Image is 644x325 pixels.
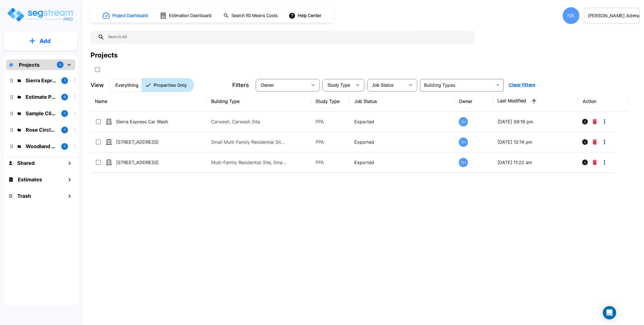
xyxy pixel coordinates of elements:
[579,136,591,148] button: Info
[350,91,454,112] th: Job Status
[211,139,286,145] p: Small Multi-Family Residential Site, Small Multi-Family Residential, Small Multi-Family Residential
[493,91,578,112] th: Last Modified
[91,91,207,112] th: Name
[19,61,40,69] p: Projects
[311,91,350,112] th: Study Type
[588,12,631,19] p: [PERSON_NAME] Advisors
[6,7,75,23] img: Logo
[115,82,138,88] p: Everything
[104,31,472,44] input: Search All
[211,159,286,166] p: Multi-Family Residential Site, Small Multi-Family Residential, Single Family Home Site
[64,78,65,83] p: 1
[454,91,493,112] th: Owner
[40,37,51,45] p: Add
[232,81,249,89] p: Filters
[158,10,214,21] button: Estimation Dashboard
[17,192,31,200] h1: Trash
[154,82,187,88] p: Properties Only
[591,116,599,127] button: Delete
[257,77,308,93] div: Select
[599,157,610,168] button: More-Options
[112,13,148,19] h1: Project Dashboard
[207,91,311,112] th: Building Type
[4,33,77,49] button: Add
[91,81,104,89] p: View
[26,93,57,101] p: Estimate Property
[116,118,172,125] p: Sierra Express Car Wash
[64,111,65,116] p: 1
[26,110,57,117] p: Sample Client
[579,157,591,168] button: Info
[578,91,629,112] th: Action
[599,136,610,148] button: More-Options
[64,144,65,149] p: 1
[506,80,538,91] button: Clear Filters
[221,10,281,21] button: Search RS Means Costs
[603,306,616,319] div: Open Intercom Messenger
[108,78,194,92] div: Platform
[494,81,502,89] button: Open
[26,143,57,150] p: Woodland Circle LLC
[18,176,42,183] h1: Estimates
[116,139,172,145] p: [STREET_ADDRESS]
[26,77,57,84] p: Sierra Express Car Wash
[64,95,66,99] p: 0
[563,7,579,24] div: NK
[372,83,394,88] span: Job Status
[422,81,493,89] input: Building Types
[108,78,142,92] button: Everything
[459,117,468,126] div: SH
[26,126,57,134] p: Rose Circle LLC
[579,116,591,127] button: Info
[231,13,278,19] h1: Search RS Means Costs
[211,118,286,125] p: Carwash, Carwash Site
[91,50,118,60] div: Projects
[316,118,345,125] p: PPA
[368,77,405,93] div: Select
[591,157,599,168] button: Delete
[316,139,345,145] p: PPA
[591,136,599,148] button: Delete
[354,118,450,125] p: Exported
[92,64,103,75] button: SelectAll
[316,159,345,166] p: PPA
[497,159,574,166] p: [DATE] 11:22 am
[17,159,35,167] h1: Shared
[324,77,352,93] div: Select
[261,83,274,88] span: Owner
[354,159,450,166] p: Exported
[459,158,468,167] div: SH
[497,118,574,125] p: [DATE] 09:19 pm
[59,62,61,67] p: 5
[100,9,151,22] button: Project Dashboard
[354,139,450,145] p: Exported
[599,116,610,127] button: More-Options
[116,159,172,166] p: [STREET_ADDRESS]
[142,78,194,92] button: Properties Only
[64,127,65,132] p: 1
[328,83,350,88] span: Study Type
[169,13,211,19] h1: Estimation Dashboard
[459,138,468,147] div: SH
[287,10,323,21] button: Help Center
[497,139,574,145] p: [DATE] 12:14 pm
